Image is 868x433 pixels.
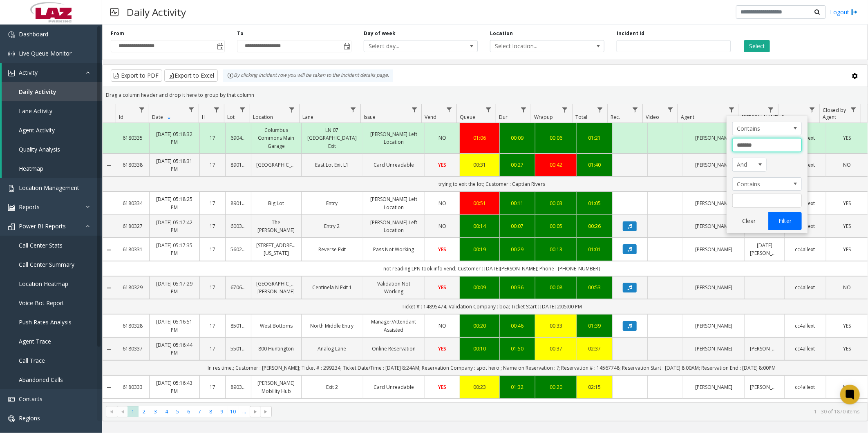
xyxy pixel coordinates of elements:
a: NO [831,161,863,169]
a: Vend Filter Menu [444,104,455,115]
a: [DATE] 05:17:35 PM [154,241,194,257]
div: 00:29 [505,246,530,253]
a: YES [831,222,863,230]
a: 00:42 [540,161,572,169]
a: [PERSON_NAME] Left Location [368,130,420,146]
span: Page 7 [194,406,205,417]
td: not reading LPN took info vend; Customer : [DATE][PERSON_NAME]; Phone : [PHONE_NUMBER] [116,261,868,276]
img: 'icon' [8,51,15,57]
a: 01:05 [582,199,607,207]
div: 02:37 [582,345,607,353]
span: Go to the next page [250,406,261,417]
button: Export to PDF [111,69,162,82]
span: Page 5 [172,406,183,417]
span: Abandoned Calls [19,376,63,384]
span: Page 9 [216,406,227,417]
label: Location [490,30,513,37]
img: logout [851,8,858,16]
span: NO [438,223,446,230]
a: NO [831,383,863,391]
div: 01:39 [582,322,607,330]
img: 'icon' [8,204,15,211]
a: [DATE] 05:17:42 PM [154,219,194,234]
label: To [237,30,244,37]
span: YES [438,384,446,391]
a: 01:40 [582,161,607,169]
a: East Lot Exit L1 [306,161,358,169]
a: Lane Filter Menu [348,104,359,115]
a: Entry 2 [306,222,358,230]
a: 850111 [230,322,246,330]
a: 00:14 [465,222,494,230]
span: Push Rates Analysis [19,318,72,326]
a: [PERSON_NAME] [688,246,740,253]
a: 00:31 [465,161,494,169]
a: 600346 [230,222,246,230]
span: Page 8 [205,406,216,417]
span: YES [843,246,851,253]
a: Rec. Filter Menu [630,104,641,115]
span: Id [119,114,124,121]
span: Live Queue Monitor [19,49,72,57]
a: YES [831,246,863,253]
a: Online Reservation [368,345,420,353]
a: Queue Filter Menu [483,104,494,115]
div: 00:10 [465,345,494,353]
div: 00:20 [465,322,494,330]
img: 'icon' [8,185,15,192]
a: Validation Not Working [368,280,420,295]
a: cc4allext [790,383,821,391]
div: 00:03 [540,199,572,207]
a: cc4allext [790,283,821,291]
div: 00:23 [465,383,494,391]
a: YES [430,246,455,253]
label: From [111,30,124,37]
input: Agent Filter [732,138,802,152]
span: Dashboard [19,30,48,38]
h3: Daily Activity [123,2,190,22]
a: Heatmap [2,159,102,178]
span: NO [843,284,851,291]
a: 01:32 [505,383,530,391]
a: North Middle Entry [306,322,358,330]
a: Collapse Details [103,346,116,353]
span: YES [843,345,851,352]
span: Location [253,114,273,121]
div: 00:26 [582,222,607,230]
a: Dur Filter Menu [518,104,529,115]
span: YES [843,134,851,141]
td: tkt says completed at 4:06 but prkr nvr left | took info & vnd; Customer : [PERSON_NAME]; Phone :... [116,399,868,414]
a: Reverse Exit [306,246,358,253]
div: 01:21 [582,134,607,142]
a: 01:50 [505,345,530,353]
a: [PERSON_NAME] [688,345,740,353]
span: NO [843,161,851,168]
a: Agent Filter Menu [726,104,737,115]
a: [DATE] 05:18:32 PM [154,130,194,146]
span: Page 10 [228,406,239,417]
span: Heatmap [19,165,43,172]
a: [PERSON_NAME] [688,161,740,169]
button: Select [744,40,770,52]
a: 690412 [230,134,246,142]
a: cc4allext [790,322,821,330]
div: 00:06 [540,134,572,142]
a: 670657 [230,283,246,291]
span: Page 3 [150,406,161,417]
a: 00:37 [540,345,572,353]
span: Regions [19,414,40,422]
span: Closed by Agent [823,107,846,121]
a: 00:20 [540,383,572,391]
span: Date [152,114,163,121]
a: 550131 [230,345,246,353]
a: 6180331 [121,246,145,253]
a: 00:19 [465,246,494,253]
a: 00:07 [505,222,530,230]
a: [PERSON_NAME] [688,199,740,207]
span: NO [438,322,446,329]
span: Activity [19,69,38,76]
img: pageIcon [110,2,119,22]
a: [STREET_ADDRESS][US_STATE] [256,241,296,257]
a: NO [430,134,455,142]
